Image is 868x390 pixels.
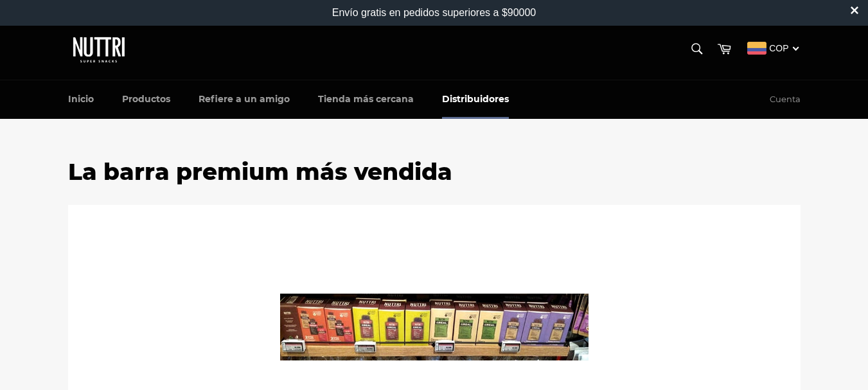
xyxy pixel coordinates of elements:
a: Refiere a un amigo [186,80,303,118]
div: Envío gratis en pedidos superiores a $90000 [332,7,536,19]
img: Nuttri [68,33,132,67]
a: Distribuidores [429,80,522,118]
span: COP [769,43,788,53]
a: Tienda más cercana [305,80,427,118]
a: Inicio [55,80,107,118]
h1: La barra premium más vendida [68,156,801,188]
a: Cuenta [763,81,807,118]
a: Productos [109,80,183,118]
